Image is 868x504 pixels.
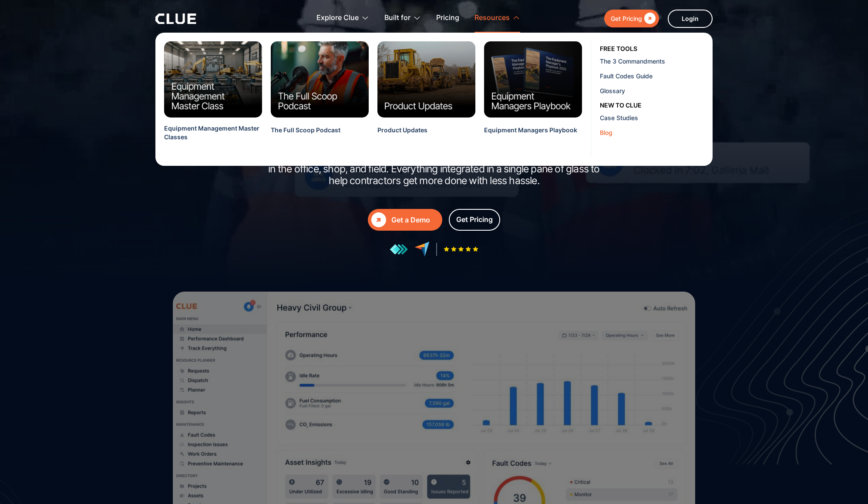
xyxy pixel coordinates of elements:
div: Resources [474,4,520,32]
img: Design for fleet management software [676,206,868,464]
img: Equipment Management MasterClasses [164,41,262,118]
a: Get a Demo [368,209,442,231]
a: Product Updates [377,126,427,145]
div: Product Updates [377,126,427,134]
img: Five-star rating icon [444,246,478,252]
div: Built for [384,4,421,32]
div: free tools [600,44,637,54]
div: Resources [474,4,510,32]
img: Clue Product Updates [377,41,475,118]
iframe: Chat Widget [711,382,868,504]
a: The 3 Commandments [600,54,710,68]
div: Built for [384,4,410,32]
img: Equipment Managers Playbook [484,41,582,118]
a: Login [668,10,713,28]
div: Get Pricing [456,214,493,225]
a: Glossary [600,83,710,98]
img: reviews at getapp [390,244,408,255]
div: Get a Demo [391,215,439,225]
div: The Full Scoop Podcast [271,126,340,134]
a: Get Pricing [449,209,500,231]
div: Explore Clue [316,4,359,32]
a: Pricing [436,4,459,32]
div: Explore Clue [316,4,369,32]
img: reviews at capterra [414,242,430,257]
a: Get Pricing [604,10,659,27]
h2: is a powerful and flexible construction equipment management software in the office, shop, and fi... [260,151,608,187]
img: Clue Full Scoop Podcast [271,41,369,118]
div: Equipment Managers Playbook [484,126,577,134]
div: New to clue [600,101,642,110]
a: Fault Codes Guide [600,68,710,83]
a: Equipment Management Master Classes [164,124,262,153]
a: Blog [600,125,710,140]
div: Equipment Management Master Classes [164,124,262,142]
div: Blog [600,128,706,137]
div: Get Pricing [611,13,642,24]
a: Case Studies [600,110,710,125]
div: Fault Codes Guide [600,71,706,81]
div: Case Studies [600,113,706,122]
nav: Resources [155,33,713,166]
a: The Full Scoop Podcast [271,126,340,145]
div:  [371,212,386,227]
a: Equipment Managers Playbook [484,126,577,145]
div: The 3 Commandments [600,57,706,66]
div:  [642,13,656,24]
div: Glossary [600,86,706,95]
